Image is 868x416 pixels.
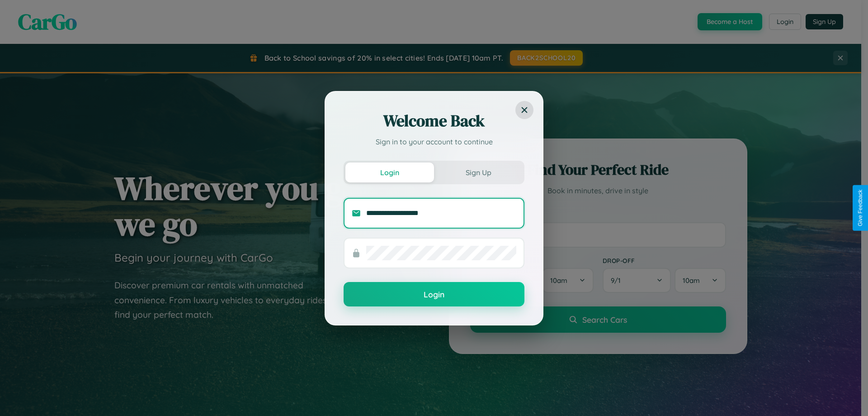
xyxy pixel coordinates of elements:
[345,163,434,182] button: Login
[344,110,524,132] h2: Welcome Back
[344,282,524,306] button: Login
[434,163,523,182] button: Sign Up
[857,190,863,226] div: Give Feedback
[344,136,524,147] p: Sign in to your account to continue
